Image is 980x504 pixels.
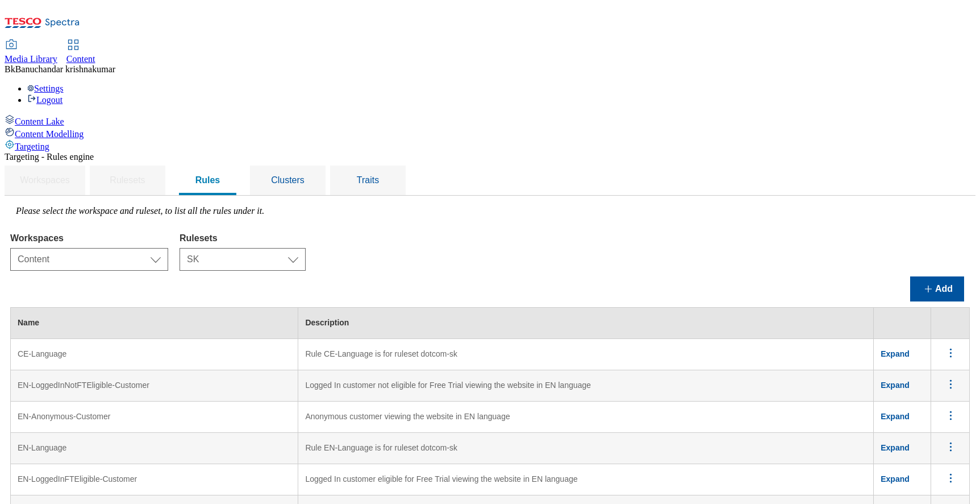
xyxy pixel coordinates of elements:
[298,370,874,402] td: Logged In customer not eligible for Free Trial viewing the website in EN language
[944,377,958,391] svg: menus
[881,381,910,390] span: Expand
[15,129,84,139] span: Content Modelling
[944,471,958,485] svg: menus
[10,233,168,243] label: Workspaces
[5,127,975,139] a: Content Modelling
[11,308,298,339] th: Name
[11,339,298,370] td: CE-Language
[881,474,910,484] span: Expand
[11,370,298,402] td: EN-LoggedInNotFTEligible-Customer
[298,339,874,370] td: Rule CE-Language is for ruleset dotcom-sk
[910,276,964,301] button: Add
[881,443,910,452] span: Expand
[298,433,874,464] td: Rule EN-Language is for ruleset dotcom-sk
[881,412,910,421] span: Expand
[66,40,95,64] a: Content
[180,233,306,243] label: Rulesets
[881,349,910,358] span: Expand
[5,114,975,127] a: Content Lake
[15,64,115,74] span: Banuchandar krishnakumar
[27,95,62,105] a: Logout
[298,402,874,433] td: Anonymous customer viewing the website in EN language
[944,408,958,423] svg: menus
[5,139,975,152] a: Targeting
[66,54,95,64] span: Content
[5,54,57,64] span: Media Library
[11,402,298,433] td: EN-Anonymous-Customer
[11,433,298,464] td: EN-Language
[5,40,57,64] a: Media Library
[271,175,305,185] span: Clusters
[298,464,874,495] td: Logged In customer eligible for Free Trial viewing the website in EN language
[5,152,975,162] div: Targeting - Rules engine
[944,346,958,360] svg: menus
[11,464,298,495] td: EN-LoggedInFTEligible-Customer
[298,308,874,339] th: Description
[357,175,379,185] span: Traits
[944,440,958,454] svg: menus
[195,175,220,185] span: Rules
[16,206,264,216] label: Please select the workspace and ruleset, to list all the rules under it.
[27,84,64,93] a: Settings
[15,142,49,151] span: Targeting
[5,64,15,74] span: Bk
[15,117,64,126] span: Content Lake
